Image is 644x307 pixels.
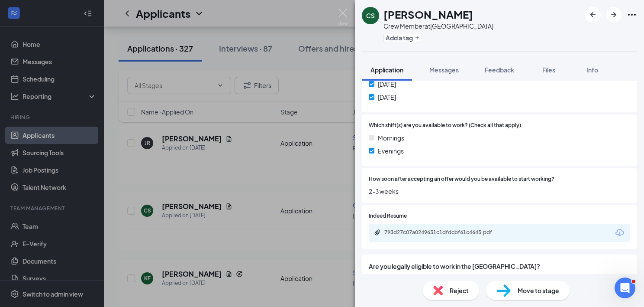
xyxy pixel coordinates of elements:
[369,186,630,196] span: 2-3 weeks
[378,146,404,156] span: Evenings
[585,7,601,23] button: ArrowLeftNew
[369,175,554,183] span: How soon after accepting an offer would you be available to start working?
[383,33,422,42] button: PlusAdd a tag
[378,133,404,143] span: Mornings
[485,66,514,74] span: Feedback
[384,229,506,236] div: 793d27c07a0249631c1dfdcbf61c4645.pdf
[588,10,598,20] svg: ArrowLeftNew
[542,66,555,74] span: Files
[374,229,514,237] a: Paperclip793d27c07a0249631c1dfdcbf61c4645.pdf
[606,7,621,23] button: ArrowRight
[369,121,521,130] span: Which shift(s) are you available to work? (Check all that apply)
[374,229,381,236] svg: Paperclip
[383,7,473,22] h1: [PERSON_NAME]
[370,66,403,74] span: Application
[518,286,559,295] span: Move to stage
[615,228,625,238] svg: Download
[586,66,598,74] span: Info
[369,261,630,271] span: Are you legally eligible to work in the [GEOGRAPHIC_DATA]?
[383,22,493,30] div: Crew Member at [GEOGRAPHIC_DATA]
[378,92,396,102] span: [DATE]
[429,66,459,74] span: Messages
[366,11,375,20] div: CS
[609,10,619,20] svg: ArrowRight
[378,79,396,89] span: [DATE]
[627,10,637,20] svg: Ellipses
[415,35,420,40] svg: Plus
[450,286,469,295] span: Reject
[369,212,407,220] span: Indeed Resume
[615,278,635,298] iframe: Intercom live chat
